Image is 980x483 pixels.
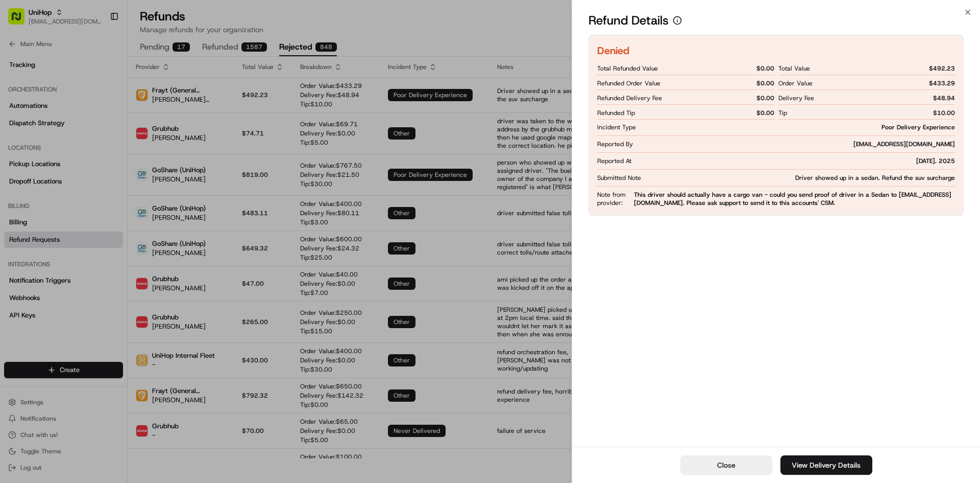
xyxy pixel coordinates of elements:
[795,174,955,182] span: Driver showed up in a sedan. Refund the suv surcharge
[27,66,168,77] input: Clear
[597,191,632,207] span: Note from provider:
[597,94,662,102] span: Refunded Delivery Fee
[929,79,955,87] span: $ 433.29
[881,123,955,131] span: Poor Delivery Experience
[597,43,629,58] h2: Denied
[10,41,186,57] p: Welcome 👋
[597,79,660,87] span: Refunded Order Value
[82,144,168,163] a: 💻API Documentation
[96,148,164,158] span: API Documentation
[6,144,82,163] a: 📗Knowledge Base
[933,94,955,102] span: $ 48.94
[597,64,658,73] span: Total Refunded Value
[756,109,774,117] span: $ 0.00
[10,10,31,31] img: Nash
[778,94,814,102] span: Delivery Fee
[780,455,872,475] a: View Delivery Details
[35,108,129,116] div: We're available if you need us!
[589,12,669,29] h1: Refund Details
[597,174,641,182] span: Submitted Note
[634,191,955,207] span: This driver should actually have a cargo van - could you send proof of driver in a Sedan to [EMAI...
[35,98,167,108] div: Start new chat
[778,109,787,117] span: Tip
[72,173,124,181] a: Powered byPylon
[929,64,955,73] span: $ 492.23
[597,140,633,148] span: Reported By
[778,79,813,87] span: Order Value
[86,149,94,157] div: 💻
[916,157,955,165] span: [DATE]. 2025
[597,123,636,131] span: Incident Type
[102,173,124,181] span: Pylon
[853,140,955,148] span: [EMAIL_ADDRESS][DOMAIN_NAME]
[756,79,774,87] span: $ 0.00
[680,455,772,475] button: Close
[756,64,774,73] span: $ 0.00
[756,94,774,102] span: $ 0.00
[933,109,955,117] span: $ 10.00
[778,64,810,73] span: Total Value
[597,157,631,165] span: Reported At
[174,101,186,113] button: Start new chat
[10,149,18,157] div: 📗
[20,148,78,158] span: Knowledge Base
[10,98,29,116] img: 1736555255976-a54dd68f-1ca7-489b-9aae-adbdc363a1c4
[597,109,635,117] span: Refunded Tip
